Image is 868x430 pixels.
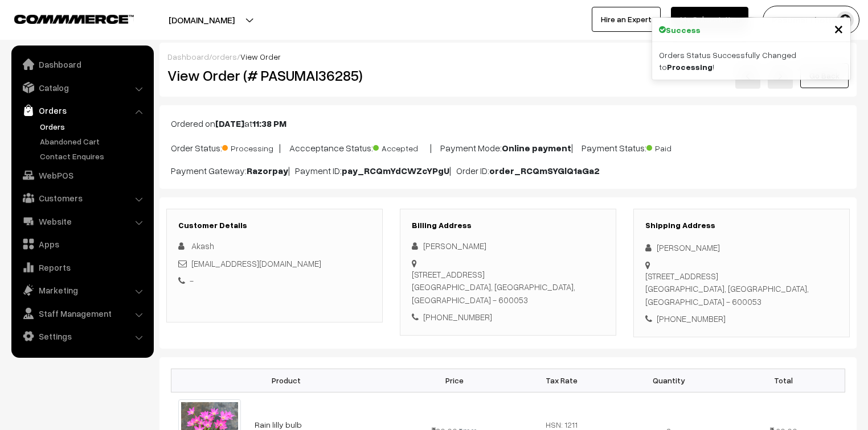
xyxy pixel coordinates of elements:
[834,18,844,39] span: ×
[255,420,302,429] a: Rain lilly bulb
[14,280,150,300] a: Marketing
[763,6,859,34] button: Pasumai Thotta…
[722,369,845,392] th: Total
[14,100,150,121] a: Orders
[171,369,401,392] th: Product
[412,268,604,307] div: [STREET_ADDRESS] [GEOGRAPHIC_DATA], [GEOGRAPHIC_DATA], [GEOGRAPHIC_DATA] - 600053
[37,150,150,162] a: Contact Enquires
[837,11,854,28] img: user
[247,165,288,176] b: Razorpay
[401,369,508,392] th: Price
[178,274,371,287] div: -
[167,52,209,61] a: Dashboard
[508,369,615,392] th: Tax Rate
[645,221,838,230] h3: Shipping Address
[14,11,114,25] a: COMMMERCE
[37,135,150,147] a: Abandoned Cart
[646,139,703,154] span: Paid
[240,52,281,61] span: View Order
[373,139,430,154] span: Accepted
[14,77,150,98] a: Catalog
[14,165,150,185] a: WebPOS
[191,241,214,251] span: Akash
[171,117,845,130] p: Ordered on at
[592,7,661,32] a: Hire an Expert
[671,7,748,32] a: My Subscription
[14,188,150,208] a: Customers
[191,258,321,268] a: [EMAIL_ADDRESS][DOMAIN_NAME]
[167,67,383,84] h2: View Order (# PASUMAI36285)
[14,54,150,75] a: Dashboard
[14,211,150,231] a: Website
[14,234,150,254] a: Apps
[212,52,237,61] a: orders
[412,239,604,253] div: [PERSON_NAME]
[14,326,150,346] a: Settings
[667,62,713,72] strong: Processing
[14,15,134,23] img: COMMMERCE
[178,221,371,230] h3: Customer Details
[502,142,571,154] b: Online payment
[14,257,150,278] a: Reports
[215,118,244,129] b: [DATE]
[37,121,150,133] a: Orders
[412,221,604,230] h3: Billing Address
[167,51,849,63] div: / /
[129,6,275,34] button: [DOMAIN_NAME]
[14,303,150,324] a: Staff Management
[645,270,838,308] div: [STREET_ADDRESS] [GEOGRAPHIC_DATA], [GEOGRAPHIC_DATA], [GEOGRAPHIC_DATA] - 600053
[834,20,844,37] button: Close
[171,164,845,177] p: Payment Gateway: | Payment ID: | Order ID:
[645,312,838,325] div: [PHONE_NUMBER]
[652,42,850,80] div: Orders Status Successfully Changed to !
[615,369,722,392] th: Quantity
[645,241,838,254] div: [PERSON_NAME]
[252,118,286,129] b: 11:38 PM
[666,24,701,36] strong: Success
[222,139,279,154] span: Processing
[171,139,845,155] p: Order Status: | Accceptance Status: | Payment Mode: | Payment Status:
[342,165,449,176] b: pay_RCQmYdCWZcYPgU
[412,311,604,324] div: [PHONE_NUMBER]
[489,165,600,176] b: order_RCQmSYGlQ1aGa2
